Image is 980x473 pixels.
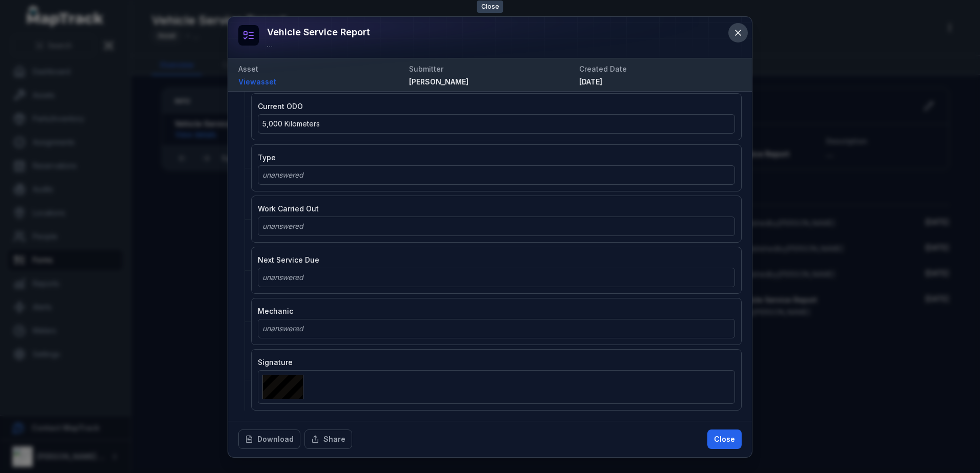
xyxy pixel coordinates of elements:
[238,429,300,449] button: Download
[258,102,303,111] span: Current ODO
[262,273,303,282] span: unanswered
[262,119,320,128] span: 5,000 Kilometers
[258,204,319,213] span: Work Carried Out
[409,77,468,86] span: [PERSON_NAME]
[579,77,602,86] span: [DATE]
[262,170,303,179] span: unanswered
[238,64,258,73] span: Asset
[579,77,602,86] time: 07/10/2025, 12:06:24 pm
[262,324,303,333] span: unanswered
[477,1,503,13] span: Close
[579,64,627,73] span: Created Date
[304,429,352,449] button: Share
[258,358,293,367] span: Signature
[258,153,276,162] span: Type
[267,25,370,39] h3: Vehicle Service Report
[267,39,370,50] div: …
[258,255,319,264] span: Next Service Due
[238,77,401,87] a: Viewasset
[409,64,443,73] span: Submitter
[707,429,742,449] button: Close
[258,307,293,315] span: Mechanic
[262,222,303,230] span: unanswered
